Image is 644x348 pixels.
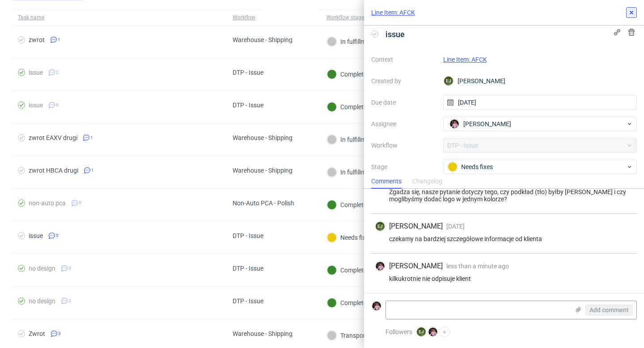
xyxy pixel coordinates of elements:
div: Warehouse - Shipping [233,167,292,174]
label: Assignee [371,119,436,129]
div: In fulfillment [327,167,375,177]
div: issue [29,232,43,239]
div: issue [29,69,43,76]
div: DTP - Issue [233,69,263,76]
div: Zwrot [29,330,45,337]
figcaption: EJ [376,222,385,231]
div: no design [29,265,55,272]
div: Warehouse - Shipping [233,330,292,337]
div: Completed [327,298,370,308]
span: 5 [56,232,59,239]
div: In fulfillment [327,135,375,144]
div: Transport needed [327,331,389,340]
div: Zgadza się, nasze pytanie dotyczy tego, czy podkład (tło) byłby [PERSON_NAME] i czy moglibyśmy do... [375,188,633,203]
span: 8 [56,102,59,109]
div: DTP - Issue [233,265,263,272]
img: Aleks Ziemkowski [372,301,381,310]
label: Due date [371,97,436,108]
span: 1 [58,36,60,43]
div: Warehouse - Shipping [233,36,292,43]
label: Workflow [371,140,436,151]
div: Completed [327,69,370,79]
div: Workflow [233,14,255,21]
a: Line Item: AFCK [443,56,487,63]
span: 3 [68,297,71,305]
span: 3 [68,265,71,272]
div: zwrot [29,36,45,43]
figcaption: EJ [444,76,453,85]
div: zwrot HBCA drugi [29,167,78,174]
span: [PERSON_NAME] [389,261,443,271]
div: Needs fixes [327,233,372,242]
figcaption: EJ [417,327,426,336]
div: czekamy na bardziej szczegółowe informacje od klienta [375,235,633,242]
div: DTP - Issue [233,102,263,109]
label: Context [371,54,436,65]
span: issue [382,27,408,42]
div: Warehouse - Shipping [233,134,292,141]
div: In fulfillment [327,37,375,47]
div: issue [29,102,43,109]
div: DTP - Issue [233,232,263,239]
span: 1 [91,167,94,174]
div: Non-Auto PCA - Polish [233,199,294,207]
span: 5 [79,199,81,207]
img: Aleks Ziemkowski [428,327,437,336]
span: 3 [58,330,61,337]
div: [PERSON_NAME] [443,74,637,88]
span: Task name [18,14,218,21]
div: Completed [327,265,370,275]
div: Workflow stage [326,14,364,21]
span: [DATE] [446,223,465,230]
span: 1 [90,134,93,141]
div: no design [29,297,55,305]
div: zwrot EAXV drugi [29,134,77,141]
span: Followers [386,328,412,335]
img: Aleks Ziemkowski [376,262,385,271]
div: Completed [327,200,370,210]
div: kilkukrotnie nie odpisuje klient [375,275,633,282]
div: Comments [371,174,402,189]
label: Created by [371,76,436,86]
div: Changelog [412,174,442,189]
div: DTP - Issue [233,297,263,305]
div: non-auto pca [29,199,66,207]
a: Line Item: AFCK [371,8,415,17]
span: [PERSON_NAME] [389,221,443,231]
div: Needs fixes [448,162,626,172]
div: Completed [327,102,370,112]
span: less than a minute ago [446,263,509,270]
label: Stage [371,161,436,172]
span: [PERSON_NAME] [463,119,511,128]
span: 2 [56,69,59,76]
button: + [439,327,450,337]
img: Aleks Ziemkowski [450,119,459,128]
